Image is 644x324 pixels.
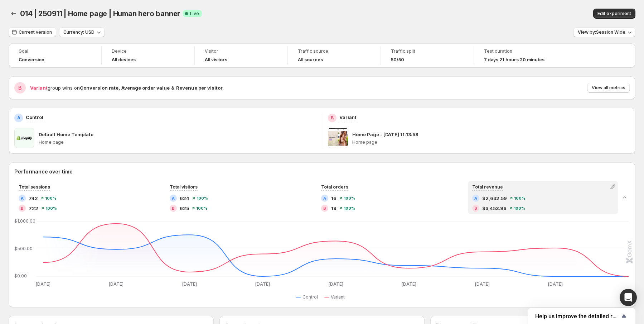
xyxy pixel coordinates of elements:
[482,205,507,212] span: $3,453.96
[339,114,357,121] p: Variant
[196,206,208,210] span: 100 %
[180,205,189,212] span: 625
[80,85,118,91] strong: Conversion rate
[36,281,50,287] text: [DATE]
[45,206,57,210] span: 100 %
[112,57,136,63] h4: All devices
[402,281,416,287] text: [DATE]
[593,9,635,19] button: Edit experiment
[118,85,120,91] strong: ,
[182,281,197,287] text: [DATE]
[331,115,334,121] h2: B
[484,57,544,63] span: 7 days 21 hours 20 minutes
[112,48,184,54] span: Device
[45,196,57,200] span: 100 %
[535,313,620,320] span: Help us improve the detailed report for A/B campaigns
[121,85,170,91] strong: Average order value
[14,128,34,148] img: Default Home Template
[352,139,630,145] p: Home page
[391,48,464,63] a: Traffic split50/50
[472,184,503,190] span: Total revenue
[352,131,418,138] p: Home Page - [DATE] 11:13:58
[176,85,223,91] strong: Revenue per visitor
[39,131,93,138] p: Default Home Template
[14,246,33,251] text: $500.00
[19,48,91,54] span: Goal
[298,57,323,63] h4: All sources
[14,168,630,175] h2: Performance over time
[19,29,52,35] span: Current version
[302,294,318,300] span: Control
[9,9,19,19] button: Back
[324,293,348,301] button: Variant
[484,48,557,63] a: Test duration7 days 21 hours 20 minutes
[331,205,336,212] span: 19
[112,48,184,63] a: DeviceAll devices
[587,83,630,93] button: View all metrics
[39,139,316,145] p: Home page
[172,206,175,210] h2: B
[255,281,270,287] text: [DATE]
[475,281,490,287] text: [DATE]
[19,184,50,190] span: Total sessions
[180,195,189,202] span: 624
[63,29,95,35] span: Currency: USD
[482,195,507,202] span: $2,632.59
[548,281,563,287] text: [DATE]
[514,206,525,210] span: 100 %
[190,11,199,16] span: Live
[170,184,198,190] span: Total visitors
[578,29,625,35] span: View by: Session Wide
[328,128,348,148] img: Home Page - Aug 7, 11:13:58
[597,11,631,16] span: Edit experiment
[344,196,355,200] span: 100 %
[14,273,27,278] text: $0.00
[171,85,175,91] strong: &
[391,48,464,54] span: Traffic split
[329,281,343,287] text: [DATE]
[19,48,91,63] a: GoalConversion
[323,206,326,210] h2: B
[484,48,557,54] span: Test duration
[29,195,38,202] span: 742
[296,293,321,301] button: Control
[620,289,637,306] div: Open Intercom Messenger
[535,312,628,320] button: Show survey - Help us improve the detailed report for A/B campaigns
[344,206,355,210] span: 100 %
[197,196,208,200] span: 100 %
[321,184,348,190] span: Total orders
[205,48,277,63] a: VisitorAll visitors
[592,85,625,91] span: View all metrics
[21,196,24,200] h2: A
[331,195,336,202] span: 16
[620,192,630,202] button: Collapse chart
[331,294,345,300] span: Variant
[474,206,477,210] h2: B
[172,196,175,200] h2: A
[20,9,180,18] span: 014 | 250911 | Home page | Human hero banner
[17,115,20,121] h2: A
[14,218,35,224] text: $1,000.00
[205,57,227,63] h4: All visitors
[30,85,224,91] span: group wins on .
[514,196,526,200] span: 100 %
[298,48,371,63] a: Traffic sourceAll sources
[573,27,635,37] button: View by:Session Wide
[109,281,124,287] text: [DATE]
[21,206,24,210] h2: B
[59,27,105,37] button: Currency: USD
[29,205,38,212] span: 722
[26,114,43,121] p: Control
[9,27,56,37] button: Current version
[19,57,44,63] span: Conversion
[18,84,22,91] h2: B
[298,48,371,54] span: Traffic source
[30,85,48,91] span: Variant
[205,48,277,54] span: Visitor
[391,57,404,63] span: 50/50
[474,196,477,200] h2: A
[323,196,326,200] h2: A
